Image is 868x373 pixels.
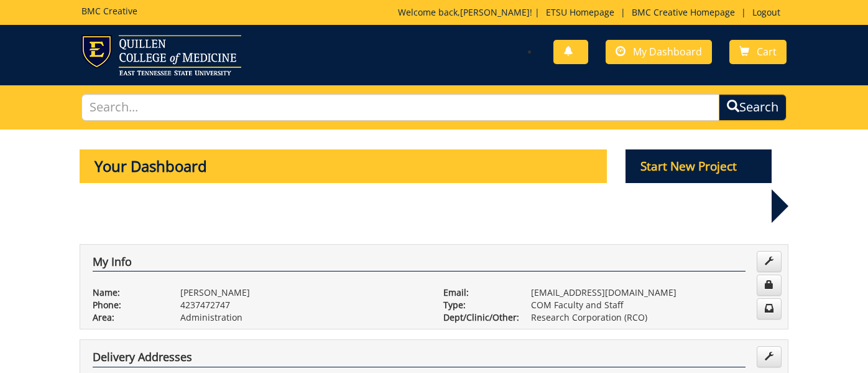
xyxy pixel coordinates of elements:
[180,311,425,324] p: Administration
[626,6,741,18] a: BMC Creative Homepage
[746,6,787,18] a: Logout
[719,94,787,121] button: Search
[757,298,782,319] a: Change Communication Preferences
[81,35,241,75] img: ETSU logo
[398,6,787,19] p: Welcome back, ! | | |
[180,286,425,299] p: [PERSON_NAME]
[81,94,719,121] input: Search...
[757,346,782,367] a: Edit Addresses
[460,6,530,18] a: [PERSON_NAME]
[93,286,162,299] p: Name:
[633,45,702,59] span: My Dashboard
[729,40,787,64] a: Cart
[93,256,746,272] h4: My Info
[443,286,512,299] p: Email:
[540,6,621,18] a: ETSU Homepage
[81,6,137,16] h5: BMC Creative
[757,251,782,272] a: Edit Info
[443,311,512,324] p: Dept/Clinic/Other:
[626,149,772,183] p: Start New Project
[757,45,777,59] span: Cart
[531,311,775,324] p: Research Corporation (RCO)
[531,286,775,299] p: [EMAIL_ADDRESS][DOMAIN_NAME]
[93,299,162,311] p: Phone:
[626,161,772,173] a: Start New Project
[757,275,782,296] a: Change Password
[606,40,712,64] a: My Dashboard
[80,149,607,183] p: Your Dashboard
[443,299,512,311] p: Type:
[531,299,775,311] p: COM Faculty and Staff
[93,311,162,324] p: Area:
[180,299,425,311] p: 4237472747
[93,351,746,367] h4: Delivery Addresses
